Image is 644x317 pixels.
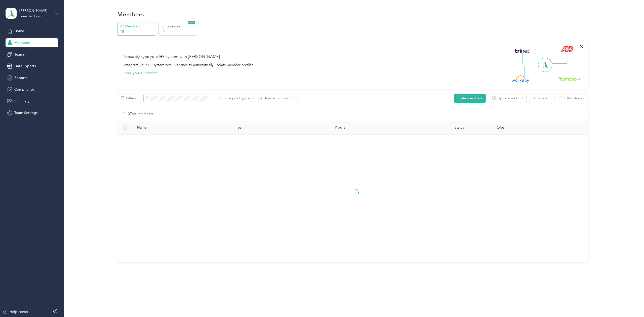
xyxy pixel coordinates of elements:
iframe: Everlance-gr Chat Button Frame [616,289,644,317]
img: ADP [561,46,573,52]
img: Line Right Up [550,53,568,64]
button: Edit columns [554,94,588,103]
span: Reports [14,75,27,81]
th: Status [427,121,492,135]
button: Invite members [454,94,486,103]
img: Trinet [514,47,532,54]
div: [PERSON_NAME] [19,8,51,13]
span: Name [137,125,228,130]
span: Members [14,40,30,45]
th: Roles [492,121,590,135]
label: Show archived members [262,96,298,101]
th: Name [133,121,232,135]
div: Securely sync your HR system with [PERSON_NAME] [124,54,220,60]
span: NEW [188,21,195,24]
span: Teams [14,52,25,57]
img: Line Left Up [522,53,540,64]
p: Onboarding [162,24,196,29]
img: Workday [512,75,529,83]
label: Show pending invites [222,96,254,101]
p: 0 Total members [128,111,153,117]
span: Compliance [14,87,34,92]
button: Filters [117,94,141,103]
button: Sync your HR system [124,70,157,76]
button: Export [529,94,552,103]
span: Home [14,28,24,34]
div: Team dashboard [19,15,43,18]
th: Program [331,121,427,135]
span: Team Settings [14,110,37,115]
p: 18 [120,29,154,34]
img: Line Left Down [524,66,542,76]
button: Update via CSV [488,94,526,103]
img: Line Right Down [551,66,569,76]
button: Help center [3,309,28,314]
h1: Members [117,12,144,17]
span: Summary [14,99,29,104]
span: Data Exports [14,63,36,69]
p: All Members [120,24,154,29]
img: BambooHR [558,77,581,81]
th: Team [232,121,331,135]
div: Integrate your HR system with Everlance to automatically update member profiles. [124,62,254,68]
